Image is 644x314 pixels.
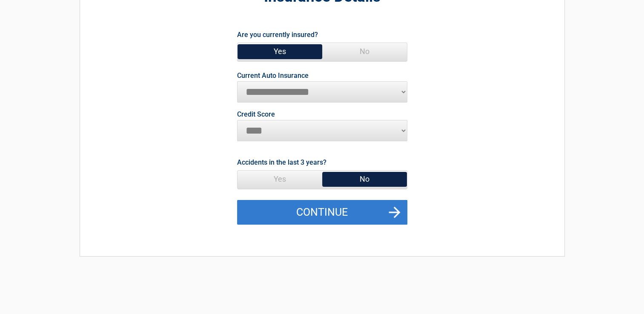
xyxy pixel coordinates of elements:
[322,171,407,188] span: No
[237,111,275,118] label: Credit Score
[237,200,407,225] button: Continue
[237,72,309,79] label: Current Auto Insurance
[322,43,407,60] span: No
[238,43,322,60] span: Yes
[237,157,326,168] label: Accidents in the last 3 years?
[238,171,322,188] span: Yes
[237,29,318,40] label: Are you currently insured?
